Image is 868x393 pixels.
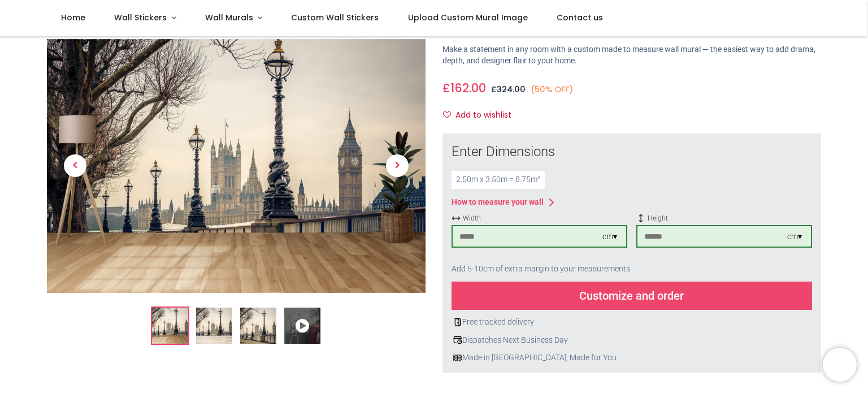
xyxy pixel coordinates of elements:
[453,353,462,362] img: uk
[47,39,426,293] img: London City Wall Mural Wallpaper
[196,308,232,344] img: WS-50484-02
[452,282,812,310] div: Customize and order
[452,257,812,282] div: Add 5-10cm of extra margin to your measurements.
[531,84,574,96] small: (50% OFF)
[452,197,544,208] div: How to measure your wall
[452,171,545,189] div: 2.50 m x 3.50 m = 8.75 m²
[636,214,812,223] span: Height
[442,44,821,66] p: Make a statement in any room with a custom made to measure wall mural — the easiest way to add dr...
[787,231,802,243] div: cm ▾
[452,317,812,328] div: Free tracked delivery
[450,80,486,96] span: 162.00
[386,155,409,178] span: Next
[823,348,857,382] iframe: Brevo live chat
[442,80,486,96] span: £
[152,308,188,344] img: London City Wall Mural Wallpaper
[291,12,379,23] span: Custom Wall Stickers
[240,308,276,344] img: WS-50484-03
[442,106,521,125] button: Add to wishlistAdd to wishlist
[452,352,812,364] div: Made in [GEOGRAPHIC_DATA], Made for You
[443,111,451,119] i: Add to wishlist
[205,12,253,23] span: Wall Murals
[114,12,167,23] span: Wall Stickers
[64,155,86,178] span: Previous
[452,142,812,162] div: Enter Dimensions
[602,231,617,243] div: cm ▾
[369,77,426,255] a: Next
[452,335,812,346] div: Dispatches Next Business Day
[61,12,85,23] span: Home
[497,84,526,95] span: 324.00
[491,84,526,95] span: £
[408,12,528,23] span: Upload Custom Mural Image
[47,77,103,255] a: Previous
[557,12,603,23] span: Contact us
[452,214,627,223] span: Width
